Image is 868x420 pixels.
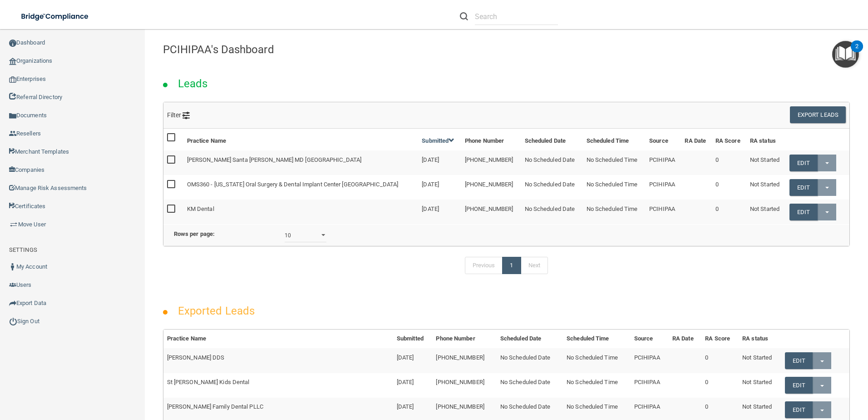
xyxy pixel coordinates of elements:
td: No Scheduled Date [497,348,563,373]
span: Filter [167,111,190,119]
th: RA Date [669,330,701,348]
td: PCIHIPAA [646,200,681,224]
th: RA Score [701,330,739,348]
td: [PHONE_NUMBER] [461,175,521,200]
input: Search [475,8,558,25]
td: [DATE] [418,175,461,200]
b: Rows per page: [174,230,215,237]
th: Scheduled Date [521,129,583,150]
td: [PERSON_NAME] Santa [PERSON_NAME] MD [GEOGRAPHIC_DATA] [183,150,419,175]
td: [PHONE_NUMBER] [432,348,496,373]
a: Edit [785,401,813,418]
img: organization-icon.f8decf85.png [9,58,16,65]
td: No Scheduled Date [521,200,583,224]
td: Not Started [746,200,786,224]
button: Export Leads [790,106,846,123]
td: Not Started [739,373,781,398]
th: Phone Number [461,129,521,150]
th: RA Score [712,129,746,150]
td: PCIHIPAA [646,175,681,200]
a: Edit [785,352,813,369]
td: [DATE] [393,348,433,373]
td: PCIHIPAA [646,150,681,175]
td: Not Started [739,348,781,373]
th: Phone Number [432,330,496,348]
img: ic-search.3b580494.png [460,12,468,20]
th: Practice Name [163,330,393,348]
td: No Scheduled Time [583,150,646,175]
h2: Exported Leads [169,298,264,324]
td: 0 [712,175,746,200]
td: No Scheduled Time [583,200,646,224]
td: [PERSON_NAME] DDS [163,348,393,373]
a: Edit [789,204,817,220]
a: Submitted [422,137,454,144]
td: KM Dental [183,200,419,224]
th: Practice Name [183,129,419,150]
img: enterprise.0d942306.png [9,76,16,83]
th: Scheduled Time [583,129,646,150]
td: No Scheduled Time [563,373,631,398]
td: PCIHIPAA [631,373,669,398]
td: No Scheduled Time [563,348,631,373]
img: bridge_compliance_login_screen.278c3ca4.svg [14,7,97,26]
td: [PHONE_NUMBER] [432,373,496,398]
td: No Scheduled Date [521,150,583,175]
img: briefcase.64adab9b.png [9,220,18,229]
a: Edit [789,155,817,171]
img: ic_reseller.de258add.png [9,130,16,137]
h2: Leads [169,71,217,96]
td: [PHONE_NUMBER] [461,200,521,224]
div: 2 [855,46,858,58]
td: 0 [712,150,746,175]
td: Not Started [746,150,786,175]
img: ic_dashboard_dark.d01f4a41.png [9,40,16,47]
th: Scheduled Date [497,330,563,348]
td: [PHONE_NUMBER] [461,150,521,175]
th: Scheduled Time [563,330,631,348]
a: 1 [502,257,521,274]
img: ic_user_dark.df1a06c3.png [9,263,16,270]
h4: PCIHIPAA's Dashboard [163,44,850,55]
td: 0 [701,373,739,398]
a: Edit [789,179,817,196]
img: icon-users.e205127d.png [9,281,16,289]
td: PCIHIPAA [631,348,669,373]
button: Open Resource Center, 2 new notifications [832,41,859,68]
th: RA status [739,330,781,348]
td: [DATE] [418,200,461,224]
td: St [PERSON_NAME] Kids Dental [163,373,393,398]
th: Source [646,129,681,150]
td: [DATE] [418,150,461,175]
a: Edit [785,377,813,394]
img: icon-export.b9366987.png [9,300,16,307]
img: icon-filter@2x.21656d0b.png [182,112,190,119]
img: ic_power_dark.7ecde6b1.png [9,317,17,325]
a: Next [521,257,548,274]
td: No Scheduled Date [497,373,563,398]
td: 0 [701,348,739,373]
th: Source [631,330,669,348]
a: Previous [465,257,503,274]
th: Submitted [393,330,433,348]
td: [DATE] [393,373,433,398]
td: Not Started [746,175,786,200]
td: 0 [712,200,746,224]
img: icon-documents.8dae5593.png [9,112,16,120]
th: RA status [746,129,786,150]
label: SETTINGS [9,245,37,255]
td: No Scheduled Time [583,175,646,200]
th: RA Date [681,129,711,150]
td: No Scheduled Date [521,175,583,200]
td: OMS360 - [US_STATE] Oral Surgery & Dental Implant Center [GEOGRAPHIC_DATA] [183,175,419,200]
